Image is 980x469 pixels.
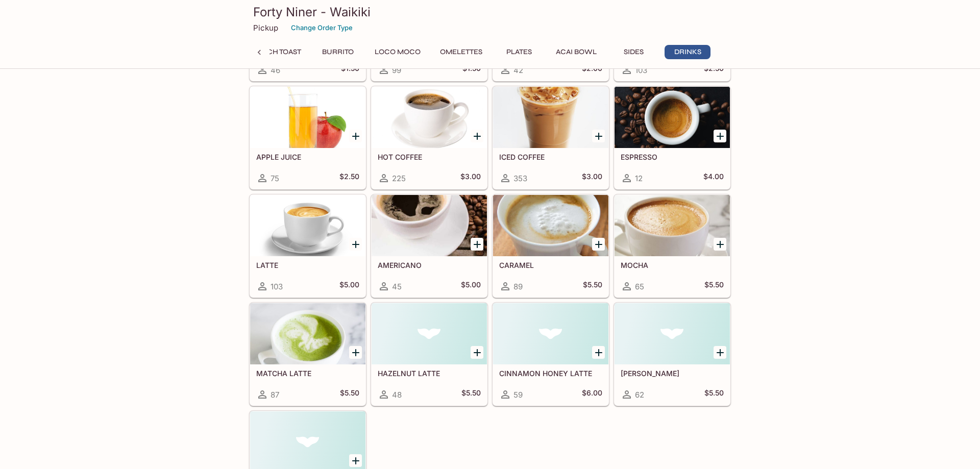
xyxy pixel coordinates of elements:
[372,87,487,148] div: HOT COFFEE
[493,86,609,189] a: ICED COFFEE353$3.00
[614,303,730,406] a: [PERSON_NAME]62$5.50
[241,45,307,59] button: French Toast
[592,238,605,251] button: Add CARAMEL
[256,369,359,378] h5: MATCHA LATTE
[250,303,366,406] a: MATCHA LATTE87$5.50
[499,153,602,161] h5: ICED COFFEE
[271,65,280,75] span: 46
[372,303,487,364] div: HAZELNUT LATTE
[339,280,359,292] h5: $5.00
[665,45,710,59] button: Drinks
[493,303,608,364] div: CINNAMON HONEY LATTE
[550,45,602,59] button: Acai Bowl
[392,174,406,183] span: 225
[434,45,488,59] button: Omelettes
[703,172,724,184] h5: $4.00
[256,153,359,161] h5: APPLE JUICE
[461,388,481,401] h5: $5.50
[371,86,487,189] a: HOT COFFEE225$3.00
[392,65,401,75] span: 99
[635,65,647,75] span: 103
[704,388,724,401] h5: $5.50
[250,86,366,189] a: APPLE JUICE75$2.50
[513,65,523,75] span: 42
[471,130,483,142] button: Add HOT COFFEE
[513,390,523,400] span: 59
[714,238,726,251] button: Add MOCHA
[369,45,426,59] button: Loco Moco
[340,388,359,401] h5: $5.50
[493,195,608,256] div: CARAMEL
[250,87,365,148] div: APPLE JUICE
[513,174,527,183] span: 353
[392,390,402,400] span: 48
[462,64,481,76] h5: $1.50
[372,195,487,256] div: AMERICANO
[256,261,359,269] h5: LATTE
[499,369,602,378] h5: CINNAMON HONEY LATTE
[615,303,730,364] div: VANILLA LATTE
[349,346,362,359] button: Add MATCHA LATTE
[349,130,362,142] button: Add APPLE JUICE
[635,282,644,291] span: 65
[471,346,483,359] button: Add HAZELNUT LATTE
[621,369,724,378] h5: [PERSON_NAME]
[493,87,608,148] div: ICED COFFEE
[635,174,643,183] span: 12
[460,172,481,184] h5: $3.00
[271,390,279,400] span: 87
[471,238,483,251] button: Add AMERICANO
[615,87,730,148] div: ESPRESSO
[513,282,523,291] span: 89
[635,390,644,400] span: 62
[371,303,487,406] a: HAZELNUT LATTE48$5.50
[582,172,602,184] h5: $3.00
[614,86,730,189] a: ESPRESSO12$4.00
[615,195,730,256] div: MOCHA
[493,303,609,406] a: CINNAMON HONEY LATTE59$6.00
[621,261,724,269] h5: MOCHA
[271,174,279,183] span: 75
[592,346,605,359] button: Add CINNAMON HONEY LATTE
[349,454,362,467] button: Add UNSWEETENED TEA
[253,4,727,20] h3: Forty Niner - Waikiki
[250,303,365,364] div: MATCHA LATTE
[315,45,361,59] button: Burrito
[493,194,609,298] a: CARAMEL89$5.50
[378,369,481,378] h5: HAZELNUT LATTE
[378,261,481,269] h5: AMERICANO
[392,282,402,291] span: 45
[583,280,602,292] h5: $5.50
[371,194,487,298] a: AMERICANO45$5.00
[582,64,602,76] h5: $2.00
[704,64,724,76] h5: $2.50
[341,64,359,76] h5: $1.50
[582,388,602,401] h5: $6.00
[614,194,730,298] a: MOCHA65$5.50
[496,45,542,59] button: Plates
[592,130,605,142] button: Add ICED COFFEE
[339,172,359,184] h5: $2.50
[610,45,656,59] button: Sides
[250,195,365,256] div: LATTE
[271,282,283,291] span: 103
[714,130,726,142] button: Add ESPRESSO
[253,23,278,33] p: Pickup
[250,194,366,298] a: LATTE103$5.00
[461,280,481,292] h5: $5.00
[378,153,481,161] h5: HOT COFFEE
[286,20,357,36] button: Change Order Type
[704,280,724,292] h5: $5.50
[621,153,724,161] h5: ESPRESSO
[714,346,726,359] button: Add VANILLA LATTE
[349,238,362,251] button: Add LATTE
[499,261,602,269] h5: CARAMEL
